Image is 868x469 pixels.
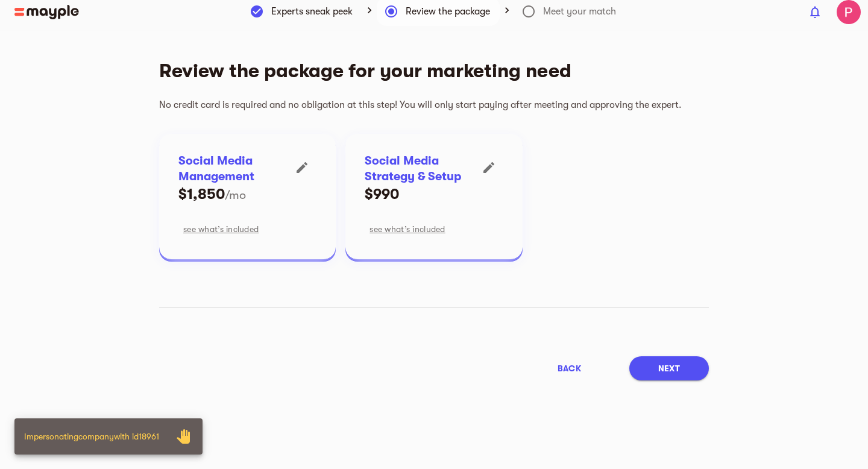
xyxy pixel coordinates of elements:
button: back [529,356,610,380]
h6: Social Media Management [178,153,288,184]
button: see what’s included [365,218,450,240]
h5: $1,850 [178,184,225,204]
h4: Review the package for your marketing need [159,52,699,90]
img: Main logo [14,5,79,19]
button: see what’s included [178,218,263,240]
h6: No credit card is required and no obligation at this step! You will only start paying after meeti... [159,90,699,119]
span: Stop Impersonation [169,422,198,451]
span: back [558,361,581,376]
span: see what’s included [370,222,445,236]
h6: /mo [225,187,246,203]
button: Next [629,356,709,380]
span: Next [658,361,680,376]
h6: Social Media Strategy & Setup [365,153,474,184]
button: Close [169,422,198,451]
span: Impersonating company with id 18961 [24,432,159,441]
h5: $990 [365,184,399,204]
span: see what’s included [183,222,259,236]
